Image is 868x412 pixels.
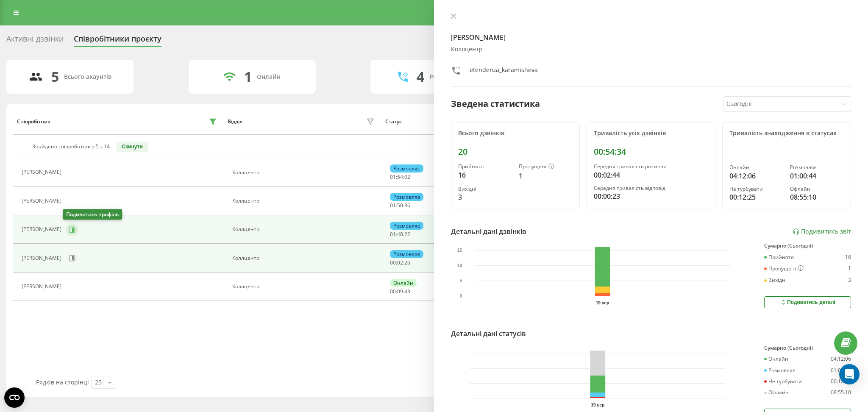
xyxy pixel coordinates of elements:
[64,73,111,81] div: Всього акаунтів
[404,288,410,295] span: 43
[457,263,462,268] text: 10
[390,193,423,201] div: Розмовляє
[117,142,147,152] button: Скинути
[519,164,573,170] div: Пропущені
[594,147,708,157] div: 00:54:34
[404,231,410,238] span: 22
[845,254,851,260] div: 16
[729,164,783,170] div: Онлайн
[17,119,50,125] div: Співробітник
[404,202,410,209] span: 36
[390,222,423,230] div: Розмовляє
[457,248,462,253] text: 15
[51,69,59,85] div: 5
[793,228,851,235] a: Подивитись звіт
[831,367,851,373] div: 01:00:44
[594,130,708,137] div: Тривалість усіх дзвінків
[22,284,64,290] div: [PERSON_NAME]
[451,328,526,339] div: Детальні дані статусів
[594,191,708,201] div: 00:00:23
[397,288,403,295] span: 09
[451,226,526,237] div: Детальні дані дзвінків
[232,226,377,232] div: Коллцентр
[390,289,410,295] div: : :
[729,130,844,137] div: Тривалість знаходження в статусах
[63,209,122,220] div: Подивитись профіль
[591,403,605,407] text: 19 вер
[460,278,462,283] text: 5
[458,186,512,192] div: Вихідні
[397,259,403,266] span: 02
[764,296,851,308] button: Подивитись деталі
[764,265,804,272] div: Пропущені
[257,73,281,81] div: Онлайн
[764,254,794,260] div: Прийнято
[848,277,851,283] div: 3
[451,97,540,110] div: Зведена статистика
[458,147,573,157] div: 20
[397,173,403,181] span: 54
[390,288,396,295] span: 00
[232,198,377,204] div: Коллцентр
[22,226,64,232] div: [PERSON_NAME]
[390,202,396,209] span: 01
[519,171,573,181] div: 1
[594,170,708,180] div: 00:02:44
[596,301,609,305] text: 19 вер
[839,364,860,384] div: Open Intercom Messenger
[390,259,396,266] span: 00
[232,170,377,175] div: Коллцентр
[36,378,89,386] span: Рядків на сторінці
[74,34,161,47] div: Співробітники проєкту
[764,367,795,373] div: Розмовляє
[232,284,377,290] div: Коллцентр
[831,356,851,362] div: 04:12:06
[95,378,102,387] div: 25
[451,46,851,53] div: Коллцентр
[790,164,844,170] div: Розмовляє
[244,69,252,85] div: 1
[458,130,573,137] div: Всього дзвінків
[780,299,835,306] div: Подивитись деталі
[32,144,110,150] div: Знайдено співробітників 5 з 14
[764,379,802,384] div: Не турбувати
[451,32,851,42] h4: [PERSON_NAME]
[458,170,512,180] div: 16
[831,379,851,384] div: 00:12:25
[22,169,64,175] div: [PERSON_NAME]
[594,164,708,170] div: Середня тривалість розмови
[458,164,512,170] div: Прийнято
[790,171,844,181] div: 01:00:44
[390,231,396,238] span: 01
[458,192,512,202] div: 3
[390,279,417,287] div: Онлайн
[790,192,844,202] div: 08:55:10
[390,231,410,237] div: : :
[390,250,423,258] div: Розмовляє
[790,186,844,192] div: Офлайн
[228,119,242,125] div: Відділ
[390,203,410,209] div: : :
[470,66,538,78] div: etenderua_karamisheva
[429,73,470,81] div: Розмовляють
[764,390,789,395] div: Офлайн
[397,231,403,238] span: 48
[6,34,64,47] div: Активні дзвінки
[729,192,783,202] div: 00:12:25
[417,69,424,85] div: 4
[404,259,410,266] span: 26
[460,294,462,298] text: 0
[729,171,783,181] div: 04:12:06
[594,185,708,191] div: Середня тривалість відповіді
[764,243,851,249] div: Сумарно (Сьогодні)
[232,255,377,261] div: Коллцентр
[848,265,851,272] div: 1
[764,356,788,362] div: Онлайн
[397,202,403,209] span: 50
[764,277,787,283] div: Вихідні
[385,119,402,125] div: Статус
[729,186,783,192] div: Не турбувати
[22,255,64,261] div: [PERSON_NAME]
[764,345,851,351] div: Сумарно (Сьогодні)
[390,174,410,180] div: : :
